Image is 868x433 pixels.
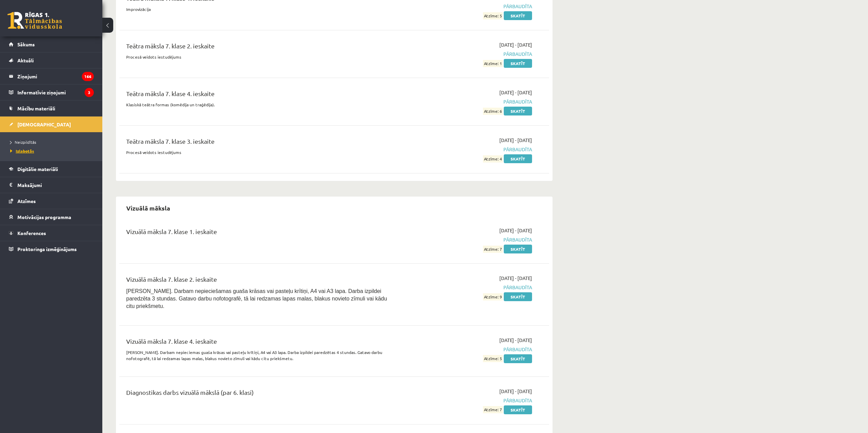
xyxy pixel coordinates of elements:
[85,88,94,97] i: 3
[126,349,393,361] p: [PERSON_NAME]. Darbam nepieciemas guaša krāsas vai pasteļu krītiņi, A4 vai A3 lapa. Darba izpilde...
[10,148,95,154] a: Izlabotās
[504,59,532,68] a: Skatīt
[9,36,94,52] a: Sākums
[504,107,532,115] a: Skatīt
[483,355,503,362] span: Atzīme: 5
[126,54,393,60] p: Procesā veidots iestudējums
[483,406,503,413] span: Atzīme: 7
[403,397,532,404] span: Pārbaudīta
[126,41,393,54] div: Teātra māksla 7. klase 2. ieskaite
[403,146,532,153] span: Pārbaudīta
[10,139,36,145] span: Neizpildītās
[403,98,532,105] span: Pārbaudīta
[504,292,532,301] a: Skatīt
[504,11,532,20] a: Skatīt
[8,12,62,29] a: Rīgas 1. Tālmācības vidusskola
[17,177,94,193] legend: Maksājumi
[9,241,94,257] a: Proktoringa izmēģinājums
[504,154,532,163] a: Skatīt
[17,198,36,204] span: Atzīmes
[10,148,34,154] span: Izlabotās
[504,405,532,414] a: Skatīt
[126,388,393,400] div: Diagnostikas darbs vizuālā mākslā (par 6. klasi)
[403,3,532,10] span: Pārbaudīta
[9,209,94,225] a: Motivācijas programma
[504,354,532,363] a: Skatīt
[403,236,532,243] span: Pārbaudīta
[126,102,393,108] p: Klasiskā teātra formas (komēdija un traģēdija).
[499,388,532,395] span: [DATE] - [DATE]
[9,177,94,193] a: Maksājumi
[17,105,55,111] span: Mācību materiāli
[9,68,94,84] a: Ziņojumi166
[9,193,94,209] a: Atzīmes
[9,84,94,100] a: Informatīvie ziņojumi3
[499,89,532,96] span: [DATE] - [DATE]
[483,12,503,19] span: Atzīme: 5
[483,108,503,115] span: Atzīme: 6
[126,337,393,349] div: Vizuālā māksla 7. klase 4. ieskaite
[17,166,58,172] span: Digitālie materiāli
[17,230,46,236] span: Konferences
[126,288,387,309] span: [PERSON_NAME]. Darbam nepieciešamas guaša krāsas vai pasteļu krītiņi, A4 vai A3 lapa. Darba izpil...
[499,337,532,344] span: [DATE] - [DATE]
[9,52,94,68] a: Aktuāli
[483,293,503,300] span: Atzīme: 9
[403,50,532,58] span: Pārbaudīta
[126,137,393,149] div: Teātra māksla 7. klase 3. ieskaite
[119,200,177,216] h2: Vizuālā māksla
[17,41,35,47] span: Sākums
[504,245,532,253] a: Skatīt
[17,121,71,127] span: [DEMOGRAPHIC_DATA]
[17,84,94,100] legend: Informatīvie ziņojumi
[126,275,393,287] div: Vizuālā māksla 7. klase 2. ieskaite
[82,72,94,81] i: 166
[9,100,94,116] a: Mācību materiāli
[483,246,503,253] span: Atzīme: 7
[10,139,95,145] a: Neizpildītās
[499,41,532,48] span: [DATE] - [DATE]
[403,284,532,291] span: Pārbaudīta
[9,117,94,132] a: [DEMOGRAPHIC_DATA]
[483,155,503,163] span: Atzīme: 4
[17,214,71,220] span: Motivācijas programma
[17,68,94,84] legend: Ziņojumi
[17,246,77,252] span: Proktoringa izmēģinājums
[126,149,393,155] p: Procesā veidots iestudējums
[17,57,34,63] span: Aktuāli
[126,89,393,102] div: Teātra māksla 7. klase 4. ieskaite
[9,161,94,177] a: Digitālie materiāli
[9,225,94,241] a: Konferences
[499,275,532,282] span: [DATE] - [DATE]
[483,60,503,67] span: Atzīme: 1
[126,6,393,12] p: Improvizācija
[499,137,532,144] span: [DATE] - [DATE]
[499,227,532,234] span: [DATE] - [DATE]
[126,227,393,239] div: Vizuālā māksla 7. klase 1. ieskaite
[403,346,532,353] span: Pārbaudīta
